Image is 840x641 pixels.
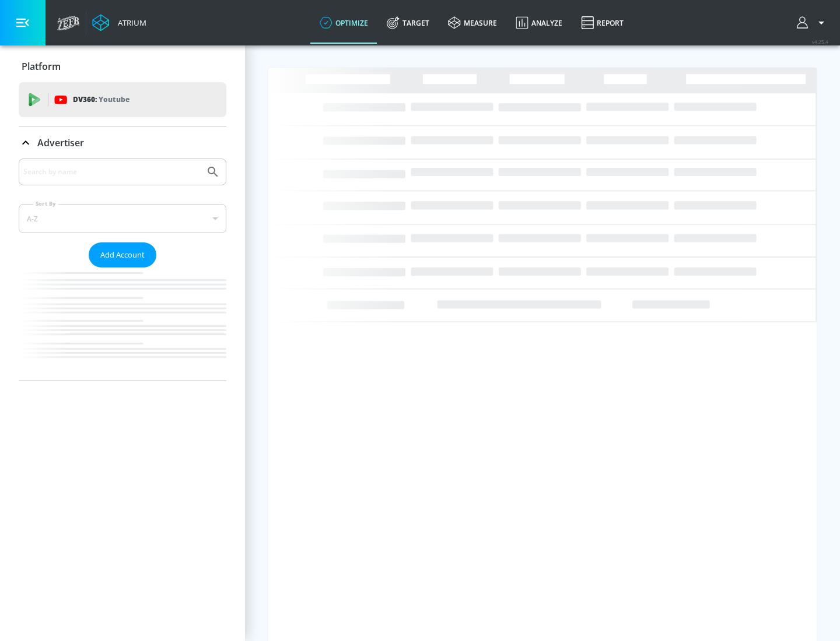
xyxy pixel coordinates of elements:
a: measure [439,2,506,44]
p: Youtube [99,93,129,105]
div: Advertiser [19,126,226,159]
p: Advertiser [37,136,84,149]
label: Sort By [33,200,58,207]
span: v 4.25.4 [812,38,828,45]
p: Platform [22,60,61,73]
div: DV360: Youtube [19,82,226,117]
a: Report [572,2,633,44]
span: Add Account [100,248,145,262]
a: optimize [310,2,377,44]
div: Atrium [113,17,146,28]
input: Search by name [23,164,200,179]
a: Analyze [506,2,572,44]
nav: list of Advertiser [19,267,226,381]
div: Advertiser [19,159,226,381]
a: Target [377,2,439,44]
a: Atrium [92,14,146,31]
div: A-Z [19,204,226,233]
div: Platform [19,50,226,83]
p: DV360: [73,93,129,106]
button: Add Account [89,242,156,267]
